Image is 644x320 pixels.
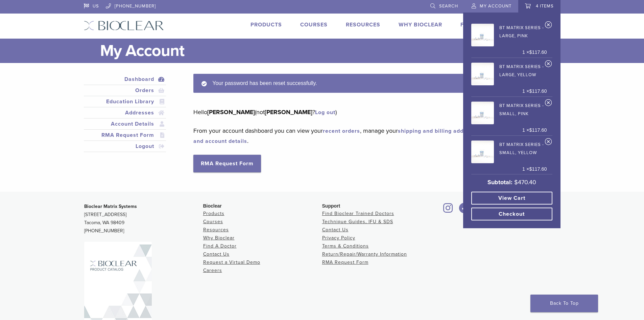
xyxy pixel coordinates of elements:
[322,211,394,216] a: Find Bioclear Trained Doctors
[85,75,165,83] a: Dashboard
[399,21,442,28] a: Why Bioclear
[85,86,165,94] a: Orders
[457,207,472,214] a: Bioclear
[522,88,547,95] span: 1 ×
[203,268,222,273] a: Careers
[471,141,494,163] img: BT Matrix Series - Small, Yellow
[530,295,598,312] a: Back To Top
[522,49,547,56] span: 1 ×
[84,74,166,160] nav: Account pages
[323,128,360,134] a: recent orders
[471,63,494,85] img: BT Matrix Series - Large, Yellow
[514,178,518,186] span: $
[322,235,355,241] a: Privacy Policy
[439,3,458,9] span: Search
[471,138,547,163] a: BT Matrix Series - Small, Yellow
[207,108,255,116] strong: [PERSON_NAME]
[203,259,260,265] a: Request a Virtual Demo
[471,102,494,124] img: BT Matrix Series - Small, Pink
[322,259,368,265] a: RMA Request Form
[322,251,407,257] a: Return/Repair/Warranty Information
[84,204,137,209] strong: Bioclear Matrix Systems
[529,49,547,55] bdi: 117.60
[322,203,340,209] span: Support
[85,142,165,150] a: Logout
[529,49,532,55] span: $
[471,100,547,124] a: BT Matrix Series - Small, Pink
[193,74,550,93] div: Your password has been reset successfully.
[100,39,560,63] h1: My Account
[203,211,224,216] a: Products
[346,21,380,28] a: Resources
[315,109,335,116] a: Log out
[529,88,547,94] bdi: 117.60
[471,192,552,205] a: View cart
[487,178,512,186] strong: Subtotal:
[471,208,552,220] a: Checkout
[545,99,552,109] a: Remove BT Matrix Series - Small, Pink from cart
[193,126,550,146] p: From your account dashboard you can view your , manage your , and .
[514,178,536,186] bdi: 470.40
[251,21,282,28] a: Products
[322,219,393,225] a: Technique Guides, IFU & SDS
[460,21,505,28] a: Find A Doctor
[529,127,532,133] span: $
[85,120,165,128] a: Account Details
[529,166,547,172] bdi: 117.60
[398,128,482,134] a: shipping and billing addresses
[203,219,223,225] a: Courses
[471,22,547,46] a: BT Matrix Series - Large, Pink
[84,21,164,30] img: Bioclear
[322,227,349,233] a: Contact Us
[203,203,222,209] span: Bioclear
[265,108,312,116] strong: [PERSON_NAME]
[203,235,235,241] a: Why Bioclear
[85,109,165,117] a: Addresses
[203,243,237,249] a: Find A Doctor
[203,251,230,257] a: Contact Us
[193,155,261,172] a: RMA Request Form
[471,24,494,46] img: BT Matrix Series - Large, Pink
[300,21,328,28] a: Courses
[545,60,552,70] a: Remove BT Matrix Series - Large, Yellow from cart
[522,127,547,134] span: 1 ×
[529,88,532,94] span: $
[522,166,547,173] span: 1 ×
[536,3,554,9] span: 4 items
[85,131,165,139] a: RMA Request Form
[203,227,229,233] a: Resources
[84,202,203,235] p: [STREET_ADDRESS] Tacoma, WA 98409 [PHONE_NUMBER]
[529,127,547,133] bdi: 117.60
[529,166,532,172] span: $
[545,21,552,31] a: Remove BT Matrix Series - Large, Pink from cart
[322,243,369,249] a: Terms & Conditions
[441,207,455,214] a: Bioclear
[85,98,165,106] a: Education Library
[545,138,552,148] a: Remove BT Matrix Series - Small, Yellow from cart
[471,61,547,85] a: BT Matrix Series - Large, Yellow
[480,3,511,9] span: My Account
[193,107,550,117] p: Hello (not ? )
